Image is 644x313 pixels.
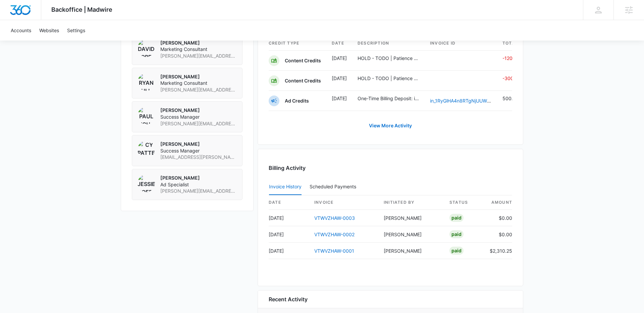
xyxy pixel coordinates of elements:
[314,215,355,221] a: VTWVZHAW-0003
[484,195,512,210] th: amount
[449,247,464,255] div: Paid
[160,73,237,80] p: [PERSON_NAME]
[160,46,237,53] span: Marketing Consultant
[309,195,378,210] th: invoice
[362,118,419,134] a: View More Activity
[449,230,464,238] div: Paid
[285,77,321,84] p: Content Credits
[160,188,237,194] span: [PERSON_NAME][EMAIL_ADDRESS][PERSON_NAME][DOMAIN_NAME]
[269,243,309,259] td: [DATE]
[497,36,523,51] th: Total
[484,243,512,259] td: $2,310.25
[269,195,309,210] th: date
[285,98,309,104] p: Ad Credits
[378,195,444,210] th: Initiated By
[269,36,326,51] th: Credit Type
[502,95,523,102] p: 500.00
[160,175,237,181] p: [PERSON_NAME]
[332,75,347,82] p: [DATE]
[358,55,419,62] p: HOLD - TODO | Patience Montessori M336463 | M360 [DATE]
[285,57,321,64] p: Content Credits
[160,120,237,127] span: [PERSON_NAME][EMAIL_ADDRESS][PERSON_NAME][DOMAIN_NAME]
[269,210,309,226] td: [DATE]
[138,175,155,192] img: Jessie Hoerr
[160,107,237,114] p: [PERSON_NAME]
[269,164,512,172] h3: Billing Activity
[160,141,237,147] p: [PERSON_NAME]
[160,114,237,120] span: Success Manager
[430,98,506,104] a: in_1RyGlHA4n8RTgNjUUWtCOPdm
[314,248,354,254] a: VTWVZHAW-0001
[138,141,155,158] img: Cy Patterson
[160,181,237,188] span: Ad Specialist
[502,75,523,82] p: -300.00
[138,107,155,124] img: Paul Richardson
[160,53,237,59] span: [PERSON_NAME][EMAIL_ADDRESS][PERSON_NAME][DOMAIN_NAME]
[160,147,237,154] span: Success Manager
[444,195,484,210] th: status
[378,226,444,243] td: [PERSON_NAME]
[332,55,347,62] p: [DATE]
[51,6,112,13] span: Backoffice | Madwire
[484,210,512,226] td: $0.00
[358,95,419,102] p: One-Time Billing Deposit: in_1RyGlHA4n8RTgNjUUWtCOPdm
[378,210,444,226] td: [PERSON_NAME]
[160,86,237,93] span: [PERSON_NAME][EMAIL_ADDRESS][PERSON_NAME][DOMAIN_NAME]
[160,80,237,86] span: Marketing Consultant
[269,295,308,303] h6: Recent Activity
[269,179,302,195] button: Invoice History
[484,226,512,243] td: $0.00
[269,226,309,243] td: [DATE]
[332,95,347,102] p: [DATE]
[425,36,497,51] th: Invoice ID
[160,40,237,46] p: [PERSON_NAME]
[63,20,89,41] a: Settings
[352,36,425,51] th: Description
[35,20,63,41] a: Websites
[138,73,155,91] img: Ryan Bullinger
[138,40,155,57] img: David Korecki
[502,55,523,62] p: -1200.00
[378,243,444,259] td: [PERSON_NAME]
[160,154,237,161] span: [EMAIL_ADDRESS][PERSON_NAME][DOMAIN_NAME]
[310,184,359,189] div: Scheduled Payments
[326,36,352,51] th: Date
[358,75,419,82] p: HOLD - TODO | Patience Montessori M336463 | M360 [DATE]
[449,214,464,222] div: Paid
[7,20,35,41] a: Accounts
[314,232,355,237] a: VTWVZHAW-0002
